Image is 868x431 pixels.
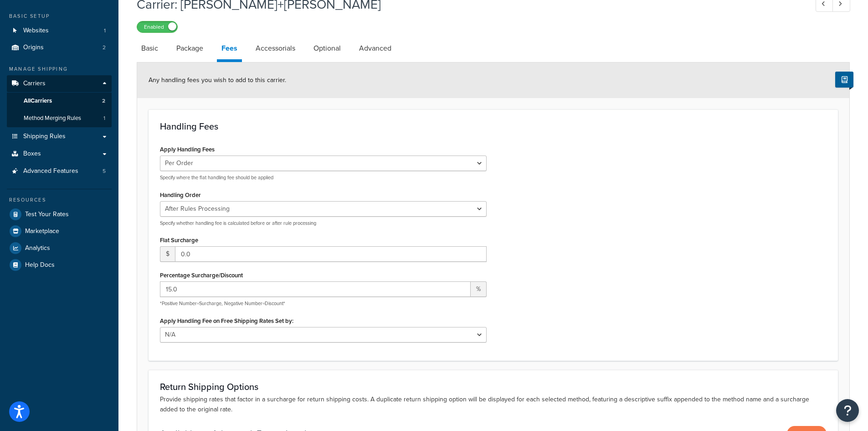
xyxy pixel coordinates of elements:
[7,163,112,180] li: Advanced Features
[7,206,112,223] a: Test Your Rates
[160,246,175,262] span: $
[160,382,827,392] h3: Return Shipping Options
[160,174,487,181] p: Specify where the flat handling fee should be applied
[160,300,487,307] p: *Positive Number=Surcharge, Negative Number=Discount*
[7,128,112,145] a: Shipping Rules
[23,167,78,175] span: Advanced Features
[7,257,112,273] a: Help Docs
[7,65,112,73] div: Manage Shipping
[103,114,105,122] span: 1
[23,80,46,88] span: Carriers
[172,37,208,59] a: Package
[7,240,112,256] a: Analytics
[103,167,106,175] span: 5
[23,44,44,52] span: Origins
[251,37,300,59] a: Accessorials
[23,133,66,140] span: Shipping Rules
[7,93,112,109] a: AllCarriers2
[23,27,49,35] span: Websites
[137,37,163,59] a: Basic
[7,22,112,39] a: Websites1
[149,75,286,85] span: Any handling fees you wish to add to this carrier.
[160,395,827,415] p: Provide shipping rates that factor in a surcharge for return shipping costs. A duplicate return s...
[7,39,112,56] a: Origins2
[25,228,59,235] span: Marketplace
[137,21,177,32] label: Enabled
[7,145,112,162] a: Boxes
[7,110,112,127] li: Method Merging Rules
[160,192,201,198] label: Handling Order
[309,37,345,59] a: Optional
[25,261,55,269] span: Help Docs
[103,44,106,52] span: 2
[160,317,293,324] label: Apply Handling Fee on Free Shipping Rates Set by:
[7,22,112,39] li: Websites
[160,146,215,153] label: Apply Handling Fees
[160,220,487,227] p: Specify whether handling fee is calculated before or after rule processing
[24,97,52,105] span: All Carriers
[7,196,112,204] div: Resources
[104,27,106,35] span: 1
[160,121,827,131] h3: Handling Fees
[23,150,41,158] span: Boxes
[25,244,50,252] span: Analytics
[7,223,112,239] a: Marketplace
[7,110,112,127] a: Method Merging Rules1
[160,237,198,244] label: Flat Surcharge
[7,163,112,180] a: Advanced Features5
[217,37,242,62] a: Fees
[160,272,243,279] label: Percentage Surcharge/Discount
[7,39,112,56] li: Origins
[102,97,105,105] span: 2
[836,399,859,422] button: Open Resource Center
[24,114,81,122] span: Method Merging Rules
[835,72,853,88] button: Show Help Docs
[471,281,487,297] span: %
[354,37,396,59] a: Advanced
[7,75,112,127] li: Carriers
[7,12,112,20] div: Basic Setup
[25,211,69,218] span: Test Your Rates
[7,75,112,92] a: Carriers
